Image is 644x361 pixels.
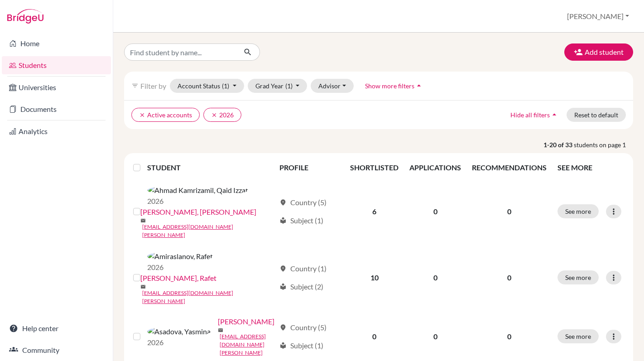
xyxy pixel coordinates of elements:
[472,272,547,283] p: 0
[345,245,404,311] td: 10
[472,331,547,342] p: 0
[220,332,275,357] a: [EMAIL_ADDRESS][DOMAIN_NAME][PERSON_NAME]
[404,245,466,311] td: 0
[279,322,327,333] div: Country (5)
[2,100,111,118] a: Documents
[279,263,327,274] div: Country (1)
[345,157,404,178] th: SHORTLISTED
[557,329,599,343] button: See more
[365,82,414,90] span: Show more filters
[147,196,248,207] p: 2026
[279,197,327,208] div: Country (5)
[147,157,274,178] th: STUDENT
[279,340,323,351] div: Subject (1)
[345,178,404,245] td: 6
[543,140,574,149] strong: 1-20 of 33
[285,82,293,90] span: (1)
[510,111,550,119] span: Hide all filters
[170,79,244,93] button: Account Status(1)
[140,273,216,284] a: [PERSON_NAME], Rafet
[557,270,599,284] button: See more
[557,204,599,218] button: See more
[147,262,213,273] p: 2026
[472,206,547,217] p: 0
[131,82,139,89] i: filter_list
[279,283,287,290] span: local_library
[2,122,111,140] a: Analytics
[218,327,223,333] span: mail
[466,157,552,178] th: RECOMMENDATIONS
[279,199,287,206] span: location_on
[503,108,567,122] button: Hide all filtersarrow_drop_up
[211,112,217,118] i: clear
[564,43,633,61] button: Add student
[124,43,236,61] input: Find student by name...
[140,218,146,223] span: mail
[2,341,111,359] a: Community
[139,112,145,118] i: clear
[414,81,423,90] i: arrow_drop_up
[248,79,308,93] button: Grad Year(1)
[147,251,213,262] img: Amiraslanov, Rafet
[140,207,256,217] a: [PERSON_NAME], [PERSON_NAME]
[140,82,166,90] span: Filter by
[279,324,287,331] span: location_on
[142,289,275,305] a: [EMAIL_ADDRESS][DOMAIN_NAME][PERSON_NAME]
[140,284,146,289] span: mail
[2,78,111,96] a: Universities
[563,8,633,25] button: [PERSON_NAME]
[550,110,559,119] i: arrow_drop_up
[552,157,630,178] th: SEE MORE
[279,265,287,272] span: location_on
[131,108,200,122] button: clearActive accounts
[2,56,111,74] a: Students
[142,223,275,239] a: [EMAIL_ADDRESS][DOMAIN_NAME][PERSON_NAME]
[203,108,241,122] button: clear2026
[574,140,633,149] span: students on page 1
[279,217,287,224] span: local_library
[147,326,211,337] img: Asadova, Yasmina
[147,337,211,348] p: 2026
[311,79,354,93] button: Advisor
[279,342,287,349] span: local_library
[404,178,466,245] td: 0
[567,108,626,122] button: Reset to default
[274,157,345,178] th: PROFILE
[2,319,111,337] a: Help center
[357,79,431,93] button: Show more filtersarrow_drop_up
[279,281,323,292] div: Subject (2)
[218,316,274,327] a: [PERSON_NAME]
[2,34,111,53] a: Home
[222,82,229,90] span: (1)
[279,215,323,226] div: Subject (1)
[147,185,248,196] img: Ahmad Kamrizamil, Qaid Izzat
[7,9,43,24] img: Bridge-U
[404,157,466,178] th: APPLICATIONS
